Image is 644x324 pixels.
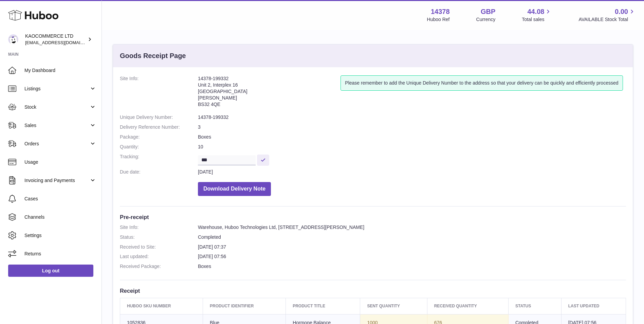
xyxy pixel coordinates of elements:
h3: Goods Receipt Page [120,51,186,60]
h3: Receipt [120,287,626,294]
dd: Boxes [198,134,626,140]
span: Cases [24,196,96,202]
span: Listings [24,86,89,92]
span: Sales [24,122,89,129]
dd: Boxes [198,263,626,270]
dt: Site Info: [120,75,198,111]
th: Status [508,298,561,314]
dd: [DATE] [198,169,626,175]
th: Product Identifier [203,298,286,314]
dt: Status: [120,234,198,240]
button: Download Delivery Note [198,182,271,196]
span: Returns [24,251,96,257]
dd: 10 [198,144,626,150]
th: Huboo SKU Number [120,298,203,314]
span: 0.00 [615,7,628,16]
strong: GBP [481,7,495,16]
div: Please remember to add the Unique Delivery Number to the address so that your delivery can be qui... [341,75,623,91]
dt: Unique Delivery Number: [120,114,198,121]
dd: [DATE] 07:37 [198,244,626,250]
span: Usage [24,159,96,165]
dd: Completed [198,234,626,240]
div: Currency [476,16,496,23]
dd: 3 [198,124,626,130]
dt: Tracking: [120,154,198,165]
span: Orders [24,141,89,147]
div: Huboo Ref [427,16,450,23]
a: 0.00 AVAILABLE Stock Total [578,7,636,23]
dt: Due date: [120,169,198,175]
th: Product title [286,298,360,314]
dt: Last updated: [120,253,198,260]
span: My Dashboard [24,67,96,74]
dt: Site Info: [120,224,198,231]
dd: [DATE] 07:56 [198,253,626,260]
span: Invoicing and Payments [24,177,89,184]
strong: 14378 [431,7,450,16]
span: [EMAIL_ADDRESS][DOMAIN_NAME] [25,40,100,45]
dt: Received to Site: [120,244,198,250]
dd: Warehouse, Huboo Technologies Ltd, [STREET_ADDRESS][PERSON_NAME] [198,224,626,231]
dt: Delivery Reference Number: [120,124,198,130]
span: AVAILABLE Stock Total [578,16,636,23]
dt: Received Package: [120,263,198,270]
div: KAOCOMMERCE LTD [25,33,86,46]
dt: Quantity: [120,144,198,150]
dd: 14378-199332 [198,114,626,121]
th: Last updated [561,298,626,314]
th: Sent Quantity [360,298,427,314]
img: internalAdmin-14378@internal.huboo.com [8,34,18,44]
span: Stock [24,104,89,110]
h3: Pre-receipt [120,213,626,221]
span: 44.08 [527,7,544,16]
span: Total sales [522,16,552,23]
th: Received Quantity [427,298,508,314]
address: 14378-199332 Unit 2, Interplex 16 [GEOGRAPHIC_DATA] [PERSON_NAME] BS32 4QE [198,75,341,111]
dt: Package: [120,134,198,140]
span: Settings [24,232,96,239]
a: Log out [8,265,93,277]
span: Channels [24,214,96,220]
a: 44.08 Total sales [522,7,552,23]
